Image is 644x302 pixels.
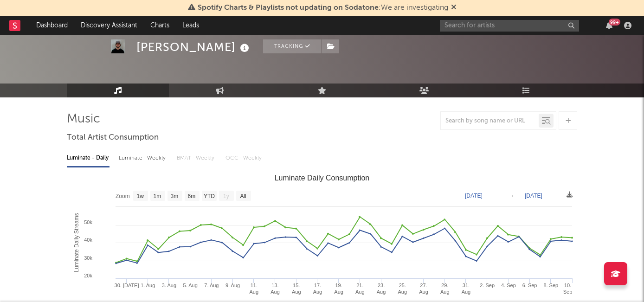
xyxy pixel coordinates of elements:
[377,283,386,295] text: 23. Aug
[563,283,573,295] text: 10. Sep
[355,283,365,295] text: 21. Aug
[441,117,539,125] input: Search by song name or URL
[115,283,139,288] text: 30. [DATE]
[419,283,428,295] text: 27. Aug
[204,283,219,288] text: 7. Aug
[188,193,196,199] text: 6m
[67,132,159,143] span: Total Artist Consumption
[154,193,161,199] text: 1m
[263,39,321,53] button: Tracking
[119,150,167,166] div: Luminate - Weekly
[480,283,495,288] text: 2. Sep
[198,4,448,12] span: : We are investigating
[137,193,144,199] text: 1w
[501,283,516,288] text: 4. Sep
[198,4,379,12] span: Spotify Charts & Playlists not updating on Sodatone
[334,283,343,295] text: 19. Aug
[522,283,537,288] text: 6. Sep
[141,283,155,288] text: 1. Aug
[225,283,240,288] text: 9. Aug
[609,19,620,26] div: 99 +
[30,16,74,35] a: Dashboard
[116,193,130,199] text: Zoom
[73,213,80,272] text: Luminate Daily Streams
[84,273,92,278] text: 20k
[525,193,542,199] text: [DATE]
[176,16,206,35] a: Leads
[462,283,471,295] text: 31. Aug
[67,150,109,166] div: Luminate - Daily
[398,283,407,295] text: 25. Aug
[136,39,251,55] div: [PERSON_NAME]
[275,174,370,182] text: Luminate Daily Consumption
[292,283,301,295] text: 15. Aug
[509,193,515,199] text: →
[84,237,92,243] text: 40k
[183,283,198,288] text: 5. Aug
[144,16,176,35] a: Charts
[250,283,259,295] text: 11. Aug
[543,283,558,288] text: 8. Sep
[84,219,92,225] text: 50k
[440,20,579,32] input: Search for artists
[270,283,280,295] text: 13. Aug
[204,193,215,199] text: YTD
[440,283,450,295] text: 29. Aug
[606,22,612,29] button: 99+
[451,4,457,12] span: Dismiss
[223,193,229,199] text: 1y
[162,283,176,288] text: 3. Aug
[240,193,246,199] text: All
[313,283,322,295] text: 17. Aug
[84,255,92,261] text: 30k
[465,193,483,199] text: [DATE]
[74,16,144,35] a: Discovery Assistant
[171,193,179,199] text: 3m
